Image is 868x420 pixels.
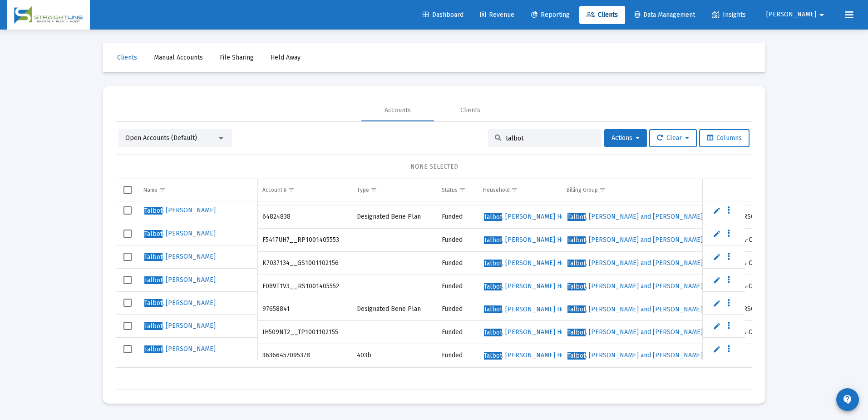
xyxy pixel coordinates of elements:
[816,6,827,24] mat-icon: arrow_drop_down
[713,206,721,215] a: Edit
[143,342,217,356] a: Talbot, [PERSON_NAME]
[357,186,369,194] div: Type
[442,186,458,194] div: Status
[567,259,761,267] span: , [PERSON_NAME] and [PERSON_NAME].90% Tiered-Arrears
[144,299,216,307] span: , [PERSON_NAME]
[123,186,132,194] div: Select all
[567,329,586,336] span: Talbot
[699,129,750,147] button: Columns
[562,179,729,201] td: Column Billing Group
[442,305,474,314] div: Funded
[707,134,742,142] span: Columns
[484,329,502,336] span: Talbot
[14,6,83,24] img: Dashboard
[713,230,721,238] a: Edit
[483,325,589,339] a: Talbot, [PERSON_NAME] Household
[442,235,474,245] div: Funded
[144,206,216,214] span: , [PERSON_NAME]
[483,233,589,247] a: Talbot, [PERSON_NAME] Household
[144,253,163,261] span: Talbot
[579,6,625,24] a: Clients
[123,162,745,171] div: NONE SELECTED
[123,345,132,353] div: Select row
[473,6,522,24] a: Revenue
[567,325,740,339] a: Talbot, [PERSON_NAME] and [PERSON_NAME].00% No Fee
[587,11,618,19] span: Clients
[484,283,502,290] span: Talbot
[442,351,474,360] div: Funded
[483,349,589,362] a: Talbot, [PERSON_NAME] Household
[484,282,588,290] span: , [PERSON_NAME] Household
[511,186,518,193] span: Show filter options for column 'Household'
[484,213,588,220] span: , [PERSON_NAME] Household
[766,11,816,19] span: [PERSON_NAME]
[713,276,721,284] a: Edit
[599,186,606,193] span: Show filter options for column 'Billing Group'
[143,204,217,217] a: Talbot, [PERSON_NAME]
[484,260,502,267] span: Talbot
[143,227,217,240] a: Talbot, [PERSON_NAME]
[385,106,411,115] div: Accounts
[755,5,838,24] button: [PERSON_NAME]
[123,322,132,330] div: Select row
[352,179,437,201] td: Column Type
[116,179,752,390] div: Data grid
[143,273,217,287] a: Talbot, [PERSON_NAME]
[144,322,216,330] span: , [PERSON_NAME]
[144,230,216,237] span: , [PERSON_NAME]
[567,349,762,362] a: Talbot, [PERSON_NAME] and [PERSON_NAME].90% Tiered-Arrears
[110,49,144,67] a: Clients
[258,179,352,201] td: Column Account #
[649,129,697,147] button: Clear
[567,256,762,270] a: Talbot, [PERSON_NAME] and [PERSON_NAME].90% Tiered-Arrears
[143,296,217,310] a: Talbot, [PERSON_NAME]
[484,213,502,221] span: Talbot
[263,49,308,67] a: Held Away
[123,299,132,307] div: Select row
[484,352,502,360] span: Talbot
[842,394,853,405] mat-icon: contact_support
[567,210,757,224] a: Talbot, [PERSON_NAME] and [PERSON_NAME].90% Flat-Advance
[567,213,586,221] span: Talbot
[271,54,301,61] span: Held Away
[147,49,210,67] a: Manual Accounts
[258,229,352,252] td: F5417UH7__RP1001405553
[139,179,258,201] td: Column Name
[657,134,689,142] span: Clear
[123,253,132,261] div: Select row
[483,210,589,224] a: Talbot, [PERSON_NAME] Household
[567,283,586,290] span: Talbot
[442,259,474,268] div: Funded
[123,276,132,284] div: Select row
[352,344,437,367] td: 403b
[484,305,502,313] span: Talbot
[415,6,471,24] a: Dashboard
[352,298,437,321] td: Designated Bene Plan
[460,106,480,115] div: Clients
[506,135,595,142] input: Search
[484,351,588,359] span: , [PERSON_NAME] Household
[604,129,647,147] button: Actions
[567,260,586,267] span: Talbot
[478,179,562,201] td: Column Household
[484,236,588,244] span: , [PERSON_NAME] Household
[123,230,132,238] div: Select row
[423,11,464,19] span: Dashboard
[258,275,352,298] td: F089T1V3__RS1001405552
[144,253,216,260] span: , [PERSON_NAME]
[567,352,586,360] span: Talbot
[288,186,295,193] span: Show filter options for column 'Account #'
[220,54,254,61] span: File Sharing
[370,186,377,193] span: Show filter options for column 'Type'
[483,256,589,270] a: Talbot, [PERSON_NAME] Household
[154,54,203,61] span: Manual Accounts
[258,344,352,367] td: 36366457095378
[484,328,588,336] span: , [PERSON_NAME] Household
[125,134,197,142] span: Open Accounts (Default)
[567,303,762,316] a: Talbot, [PERSON_NAME] and [PERSON_NAME].90% Tiered-Arrears
[567,351,761,359] span: , [PERSON_NAME] and [PERSON_NAME].90% Tiered-Arrears
[480,11,514,19] span: Revenue
[442,212,474,221] div: Funded
[262,186,286,194] div: Account #
[713,299,721,307] a: Edit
